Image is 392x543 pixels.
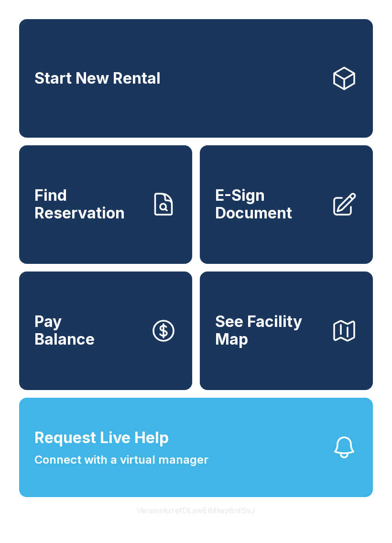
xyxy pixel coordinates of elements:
span: See Facility Map [215,313,323,348]
span: E-Sign Document [215,187,323,222]
span: Connect with a virtual manager [34,451,208,468]
button: Request Live HelpConnect with a virtual manager [19,398,373,497]
span: Find Reservation [34,187,142,222]
span: Pay Balance [34,313,95,348]
button: VersionkrrefDLawElMlwz8nfSsJ [129,497,263,524]
a: Start New Rental [19,19,373,138]
a: Find Reservation [19,145,192,264]
span: Request Live Help [34,426,169,449]
a: E-Sign Document [200,145,373,264]
button: See Facility Map [200,271,373,390]
button: PayBalance [19,271,192,390]
span: Start New Rental [34,70,161,87]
